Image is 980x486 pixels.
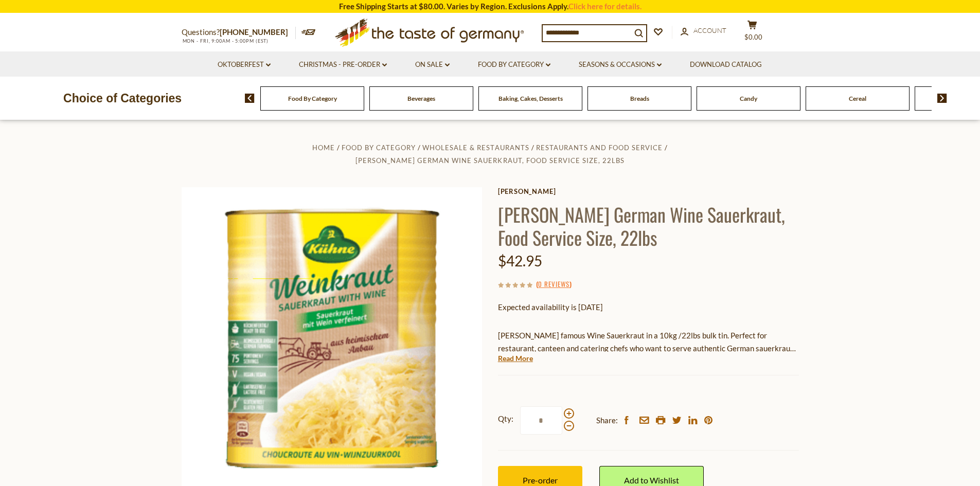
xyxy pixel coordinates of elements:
span: $0.00 [744,33,762,41]
input: Qty: [520,406,562,435]
a: Restaurants and Food Service [536,143,663,152]
span: $42.95 [498,252,542,269]
a: [PERSON_NAME] [498,187,799,195]
a: [PERSON_NAME] German Wine Sauerkraut, Food Service Size, 22lbs [355,156,624,165]
span: ( ) [536,279,572,289]
a: Breads [630,95,649,102]
span: Share: [596,414,618,427]
span: Pre-order [523,475,558,485]
a: Seasons & Occasions [579,59,662,70]
a: Oktoberfest [218,59,271,70]
a: 0 Reviews [538,279,569,290]
a: Candy [740,95,757,102]
a: Home [312,143,335,152]
button: $0.00 [737,20,768,46]
a: Click here for details. [568,2,642,11]
a: Download Catalog [690,59,762,70]
a: Baking, Cakes, Desserts [498,95,563,102]
a: Account [681,25,726,37]
a: Cereal [849,95,866,102]
a: [PHONE_NUMBER] [220,27,288,37]
a: Read More [498,353,533,364]
a: Food By Category [478,59,550,70]
span: Account [693,26,726,34]
p: Questions? [182,26,296,39]
a: Wholesale & Restaurants [422,143,529,152]
a: On Sale [415,59,450,70]
a: Christmas - PRE-ORDER [299,59,387,70]
strong: Qty: [498,412,513,425]
a: Food By Category [342,143,416,152]
a: Food By Category [288,95,337,102]
a: Beverages [407,95,435,102]
h1: [PERSON_NAME] German Wine Sauerkraut, Food Service Size, 22lbs [498,203,799,249]
p: [PERSON_NAME] famous Wine Sauerkraut in a 10kg /22lbs bulk tin. Perfect for restaurant, canteen a... [498,329,799,355]
img: previous arrow [245,94,255,103]
img: next arrow [937,94,947,103]
p: Expected availability is [DATE] [498,301,799,314]
span: MON - FRI, 9:00AM - 5:00PM (EST) [182,38,269,44]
